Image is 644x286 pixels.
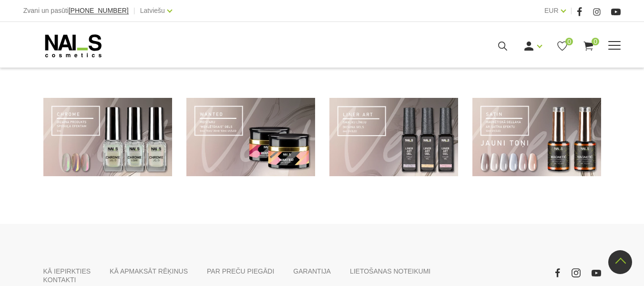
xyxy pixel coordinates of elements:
span: 0 [565,38,573,45]
span: 0 [592,38,599,45]
span: | [571,5,572,17]
a: [PHONE_NUMBER] [69,7,129,14]
a: GARANTIJA [293,267,331,275]
a: KĀ IEPIRKTIES [43,267,91,275]
a: 0 [556,40,568,52]
a: PAR PREČU PIEGĀDI [207,267,274,275]
a: KĀ APMAKSĀT RĒĶINUS [110,267,188,275]
span: [PHONE_NUMBER] [69,7,129,14]
a: KONTAKTI [43,275,76,284]
a: Latviešu [140,5,165,16]
a: LIETOŠANAS NOTEIKUMI [350,267,430,275]
span: | [133,5,135,17]
div: Zvani un pasūti [23,5,129,17]
a: EUR [544,5,559,16]
a: 0 [583,40,594,52]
